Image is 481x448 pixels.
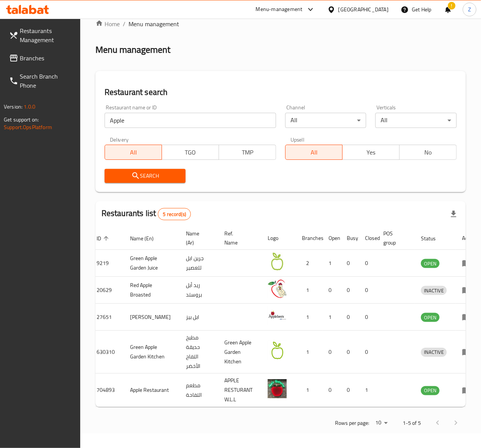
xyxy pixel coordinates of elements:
[158,211,190,218] span: 5 record(s)
[3,49,80,67] a: Branches
[341,277,359,304] td: 0
[180,277,218,304] td: ريد أبل بروستد
[129,19,179,28] span: Menu management
[180,374,218,407] td: مطعم التفاحة
[372,417,391,429] div: Rows per page:
[421,313,440,322] span: OPEN
[90,250,124,277] td: 9219
[222,147,273,158] span: TMP
[403,147,454,158] span: No
[90,277,124,304] td: 20629
[359,331,377,374] td: 0
[123,19,125,28] li: /
[341,304,359,331] td: 0
[285,145,343,160] button: All
[322,277,341,304] td: 0
[341,250,359,277] td: 0
[322,250,341,277] td: 1
[296,331,322,374] td: 1
[383,229,406,247] span: POS group
[186,229,209,247] span: Name (Ar)
[296,227,322,250] th: Branches
[421,259,440,268] span: OPEN
[296,374,322,407] td: 1
[421,386,440,395] span: OPEN
[180,250,218,277] td: جرين ابل للعصير
[421,234,446,243] span: Status
[110,137,129,142] label: Delivery
[108,147,159,158] span: All
[359,304,377,331] td: 0
[224,229,252,247] span: Ref. Name
[262,227,296,250] th: Logo
[322,331,341,374] td: 0
[180,304,218,331] td: ابل بیز
[341,331,359,374] td: 0
[158,208,191,220] div: Total records count
[95,19,120,28] a: Home
[90,374,124,407] td: 704893
[462,347,476,357] div: Menu
[335,418,369,428] p: Rows per page:
[322,304,341,331] td: 1
[296,250,322,277] td: 2
[124,331,180,374] td: Green Apple Garden Kitchen
[399,145,457,160] button: No
[359,227,377,250] th: Closed
[341,227,359,250] th: Busy
[219,145,276,160] button: TMP
[162,145,219,160] button: TGO
[421,313,440,322] div: OPEN
[124,250,180,277] td: Green Apple Garden Juice
[462,286,476,295] div: Menu
[268,306,287,325] img: Applebee's
[462,259,476,268] div: Menu
[268,252,287,271] img: Green Apple Garden Juice
[20,26,74,44] span: Restaurants Management
[124,277,180,304] td: Red Apple Broasted
[268,341,287,360] img: Green Apple Garden Kitchen
[268,279,287,298] img: Red Apple Broasted
[4,102,22,112] span: Version:
[130,234,164,243] span: Name (En)
[256,5,303,14] div: Menu-management
[218,374,262,407] td: APPLE RESTURANT W.L.L
[359,250,377,277] td: 0
[375,113,457,128] div: All
[268,379,287,398] img: Apple Restaurant
[322,374,341,407] td: 0
[444,205,463,223] div: Export file
[291,137,305,142] label: Upsell
[124,304,180,331] td: [PERSON_NAME]
[20,54,74,63] span: Branches
[342,145,400,160] button: Yes
[285,113,367,128] div: All
[20,72,74,90] span: Search Branch Phone
[218,331,262,374] td: Green Apple Garden Kitchen
[296,304,322,331] td: 1
[90,331,124,374] td: 630310
[4,115,39,125] span: Get support on:
[3,22,80,49] a: Restaurants Management
[105,87,457,98] h2: Restaurant search
[421,286,447,295] span: INACTIVE
[95,19,466,28] nav: breadcrumb
[90,304,124,331] td: 27651
[102,208,191,220] h2: Restaurants list
[421,348,447,357] span: INACTIVE
[341,374,359,407] td: 0
[359,277,377,304] td: 0
[165,147,216,158] span: TGO
[359,374,377,407] td: 1
[111,171,180,181] span: Search
[180,331,218,374] td: مطبخ حديقة التفاح الأخضر
[97,234,111,243] span: ID
[421,348,447,357] div: INACTIVE
[462,386,476,395] div: Menu
[24,102,35,112] span: 1.0.0
[105,169,186,183] button: Search
[421,286,447,295] div: INACTIVE
[338,5,389,14] div: [GEOGRAPHIC_DATA]
[3,67,80,95] a: Search Branch Phone
[95,44,170,56] h2: Menu management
